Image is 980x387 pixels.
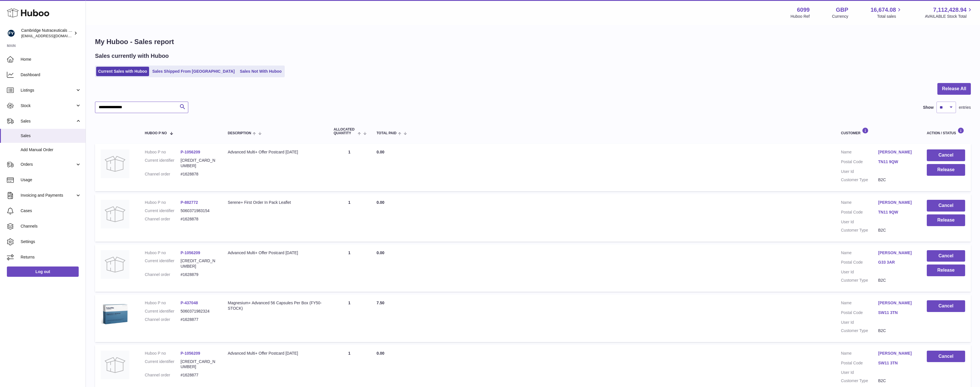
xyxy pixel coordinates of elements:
div: Customer [841,127,915,135]
strong: GBP [836,6,848,14]
button: Release All [937,83,971,95]
dt: Current identifier [145,158,181,169]
a: P-1056209 [181,150,200,154]
dd: [CREDIT_CARD_NUMBER] [181,158,216,169]
span: 0.00 [377,150,384,154]
a: SW11 3TN [878,360,915,366]
dt: Customer Type [841,228,878,233]
dt: Postal Code [841,310,878,317]
dd: #1628877 [181,317,216,322]
a: Current Sales with Huboo [96,67,149,76]
span: 7.50 [377,301,384,305]
span: Sales [21,133,81,139]
dt: Customer Type [841,378,878,384]
span: Settings [21,239,81,244]
span: Huboo P no [145,131,167,135]
span: Add Manual Order [21,147,81,153]
dt: Channel order [145,216,181,222]
dd: B2C [878,328,915,333]
dt: User Id [841,269,878,275]
span: Cases [21,208,81,214]
span: Invoicing and Payments [21,193,75,198]
a: TN11 9QW [878,210,915,215]
dt: Customer Type [841,177,878,183]
a: 16,674.08 Total sales [870,6,902,19]
a: Sales Shipped From [GEOGRAPHIC_DATA] [150,67,237,76]
div: Serene+ First Order In Pack Leaflet [228,200,322,205]
dt: User Id [841,219,878,225]
dt: Channel order [145,317,181,322]
dt: Channel order [145,171,181,177]
button: Cancel [927,149,965,161]
dd: 5060371983154 [181,208,216,214]
dt: Huboo P no [145,149,181,155]
a: [PERSON_NAME] [878,149,915,155]
dt: Postal Code [841,360,878,367]
button: Cancel [927,200,965,212]
dt: Current identifier [145,359,181,370]
dt: Huboo P no [145,300,181,306]
dt: Huboo P no [145,250,181,256]
span: [EMAIL_ADDRESS][DOMAIN_NAME] [21,33,84,38]
td: 1 [328,295,371,342]
span: Listings [21,88,75,93]
span: Description [228,131,251,135]
dd: [CREDIT_CARD_NUMBER] [181,258,216,269]
div: Advanced Multi+ Offer Postcard [DATE] [228,351,322,356]
dd: 5060371982324 [181,309,216,314]
a: P-1056209 [181,250,200,255]
a: G33 3AR [878,260,915,265]
dd: #1628879 [181,272,216,277]
div: Huboo Ref [791,14,810,19]
a: [PERSON_NAME] [878,300,915,306]
span: Home [21,57,81,62]
dt: Postal Code [841,210,878,216]
a: [PERSON_NAME] [878,351,915,356]
dd: #1628878 [181,171,216,177]
span: 0.00 [377,250,384,255]
strong: 6099 [797,6,810,14]
dd: B2C [878,278,915,283]
dt: User Id [841,169,878,174]
span: Orders [21,162,75,167]
span: Dashboard [21,72,81,78]
button: Release [927,214,965,226]
span: Stock [21,103,75,108]
dt: Huboo P no [145,351,181,356]
h2: Sales currently with Huboo [95,52,169,60]
dt: Customer Type [841,328,878,333]
img: no-photo.jpg [101,250,129,279]
span: 7,112,428.94 [933,6,967,14]
h1: My Huboo - Sales report [95,37,971,46]
span: entries [959,105,971,110]
a: 7,112,428.94 AVAILABLE Stock Total [925,6,973,19]
a: P-437048 [181,301,198,305]
button: Cancel [927,300,965,312]
a: TN11 9QW [878,159,915,165]
img: huboo@camnutra.com [7,29,15,37]
span: Channels [21,224,81,229]
button: Release [927,164,965,176]
button: Release [927,264,965,276]
dd: B2C [878,228,915,233]
div: Cambridge Nutraceuticals Ltd [21,28,73,39]
dd: [CREDIT_CARD_NUMBER] [181,359,216,370]
dt: Huboo P no [145,200,181,205]
img: 60991720007148.jpg [101,300,129,329]
a: SW11 3TN [878,310,915,315]
dt: User Id [841,320,878,325]
dt: Name [841,149,878,156]
td: 1 [328,244,371,292]
dd: #1628877 [181,372,216,378]
a: Log out [7,266,79,277]
dd: B2C [878,378,915,384]
span: ALLOCATED Quantity [334,128,356,135]
span: Sales [21,119,75,124]
span: 0.00 [377,351,384,356]
td: 1 [328,194,371,242]
dt: Channel order [145,372,181,378]
dt: Name [841,250,878,257]
div: Action / Status [927,127,965,135]
dd: #1628878 [181,216,216,222]
dt: Postal Code [841,260,878,266]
